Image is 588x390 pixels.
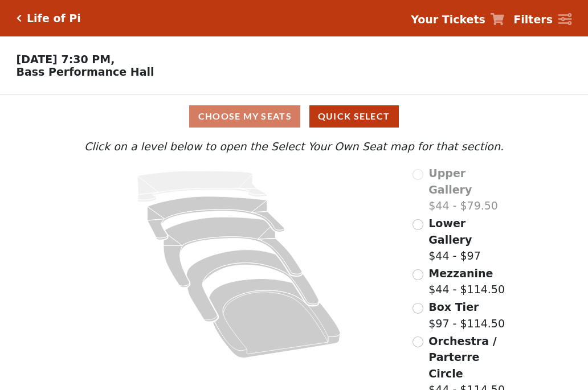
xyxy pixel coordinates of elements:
[428,167,472,196] span: Upper Gallery
[81,138,507,155] p: Click on a level below to open the Select Your Own Seat map for that section.
[411,11,504,28] a: Your Tickets
[428,217,472,246] span: Lower Gallery
[428,215,507,264] label: $44 - $97
[513,13,553,26] strong: Filters
[428,299,505,331] label: $97 - $114.50
[148,196,285,240] path: Lower Gallery - Seats Available: 170
[428,335,496,380] span: Orchestra / Parterre Circle
[428,165,507,214] label: $44 - $79.50
[17,14,22,22] a: Click here to go back to filters
[27,12,81,25] h5: Life of Pi
[209,279,341,358] path: Orchestra / Parterre Circle - Seats Available: 26
[428,267,493,280] span: Mezzanine
[428,301,479,313] span: Box Tier
[309,105,399,128] button: Quick Select
[513,11,571,28] a: Filters
[137,171,267,202] path: Upper Gallery - Seats Available: 0
[428,265,505,298] label: $44 - $114.50
[411,13,485,26] strong: Your Tickets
